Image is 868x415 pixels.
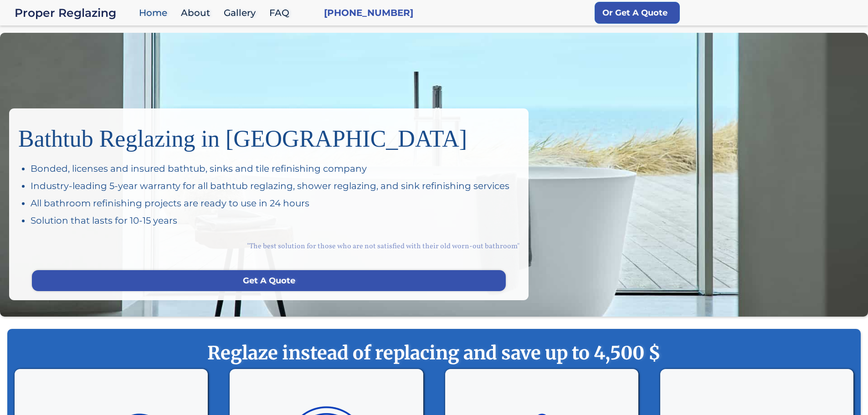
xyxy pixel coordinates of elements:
[32,270,506,291] a: Get A Quote
[18,118,519,153] h1: Bathtub Reglazing in [GEOGRAPHIC_DATA]
[31,162,519,175] div: Bonded, licenses and insured bathtub, sinks and tile refinishing company
[15,6,134,19] div: Proper Reglazing
[324,6,413,19] a: [PHONE_NUMBER]
[265,3,298,23] a: FAQ
[31,214,519,227] div: Solution that lasts for 10-15 years
[18,231,519,261] div: "The best solution for those who are not satisfied with their old worn-out bathroom"
[31,197,519,210] div: All bathroom refinishing projects are ready to use in 24 hours
[31,179,519,192] div: Industry-leading 5-year warranty for all bathtub reglazing, shower reglazing, and sink refinishin...
[595,2,680,24] a: Or Get A Quote
[26,342,842,364] strong: Reglaze instead of replacing and save up to 4,500 $
[15,6,134,19] a: home
[219,3,265,23] a: Gallery
[134,3,176,23] a: Home
[176,3,219,23] a: About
